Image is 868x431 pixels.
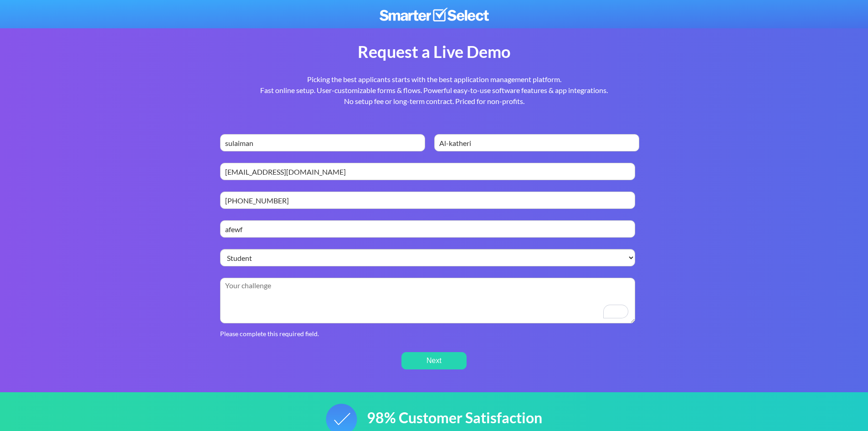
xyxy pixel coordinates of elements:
[704,325,868,431] div: أداة الدردشة
[220,163,635,180] input: Email Address
[220,134,426,151] input: First Name
[260,86,608,94] span: Fast online setup. User-customizable forms & flows. Powerful easy-to-use software features & app ...
[434,134,640,151] input: Last Name
[704,325,868,431] iframe: Chat Widget
[220,278,635,323] textarea: To enrich screen reader interactions, please activate Accessibility in Grammarly extension settings
[344,97,524,105] span: No setup fee or long-term contract. Priced for non-profits.
[220,330,319,338] label: Please complete this required field.
[220,192,635,209] input: Phone Number
[380,8,489,21] img: SmarterSelect-Logo-WHITE-1024x132
[401,352,467,370] input: Next
[307,75,561,83] span: Picking the best applicants starts with the best application management platform.
[367,409,396,426] strong: 98%
[175,41,694,62] div: Request a Live Demo
[399,409,542,426] span: Customer Satisfaction
[220,220,635,238] input: Organization Name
